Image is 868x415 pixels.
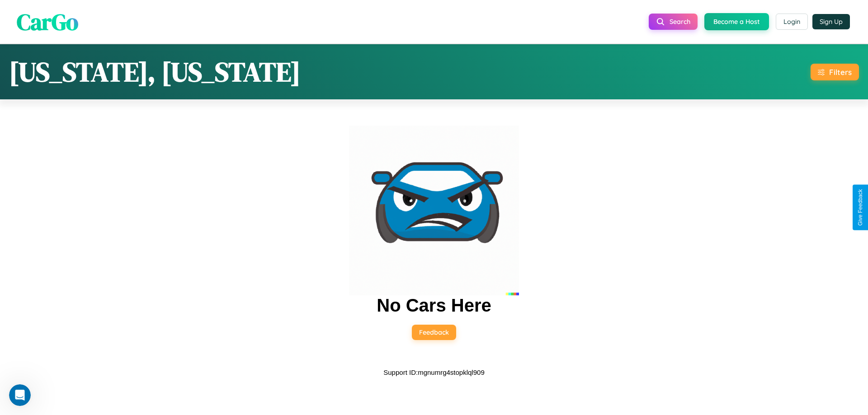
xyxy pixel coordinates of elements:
[383,366,484,378] p: Support ID: mgnumrg4stopklql909
[349,126,519,295] img: car
[9,53,301,90] h1: [US_STATE], [US_STATE]
[776,14,808,30] button: Login
[377,295,491,316] h2: No Cars Here
[812,14,850,29] button: Sign Up
[412,325,456,340] button: Feedback
[857,189,863,226] div: Give Feedback
[811,64,859,80] button: Filters
[649,14,698,30] button: Search
[670,18,690,26] span: Search
[9,384,31,406] iframe: Intercom live chat
[704,13,769,30] button: Become a Host
[17,6,78,37] span: CarGo
[829,67,852,77] div: Filters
